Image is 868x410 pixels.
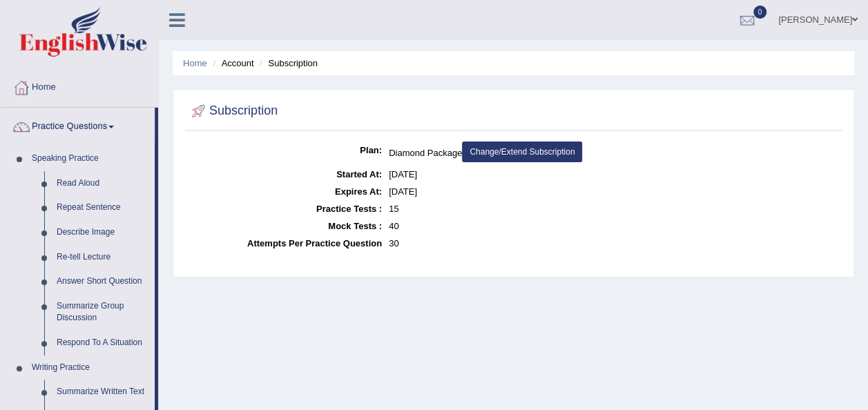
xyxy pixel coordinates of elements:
a: Read Aloud [50,171,155,196]
dt: Mock Tests : [189,217,382,235]
dd: 40 [389,217,838,235]
dt: Practice Tests : [189,200,382,217]
h2: Subscription [189,101,278,121]
a: Respond To A Situation [50,331,155,355]
a: Re-tell Lecture [50,245,155,270]
a: Repeat Sentence [50,195,155,220]
dd: [DATE] [389,183,838,200]
a: Speaking Practice [26,146,155,171]
a: Answer Short Question [50,269,155,294]
li: Subscription [256,57,318,70]
a: Home [183,58,207,68]
dt: Plan: [189,141,382,159]
dt: Expires At: [189,183,382,200]
dd: [DATE] [389,166,838,183]
a: Home [1,68,158,103]
a: Change/Extend Subscription [462,141,582,162]
dd: 15 [389,200,838,217]
a: Practice Questions [1,108,155,142]
dt: Attempts Per Practice Question [189,235,382,252]
dt: Started At: [189,166,382,183]
a: Summarize Written Text [50,380,155,404]
span: 0 [753,6,767,19]
li: Account [209,57,253,70]
dd: 30 [389,235,838,252]
dd: Diamond Package [389,141,838,166]
a: Describe Image [50,220,155,245]
a: Summarize Group Discussion [50,294,155,331]
a: Writing Practice [26,355,155,380]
